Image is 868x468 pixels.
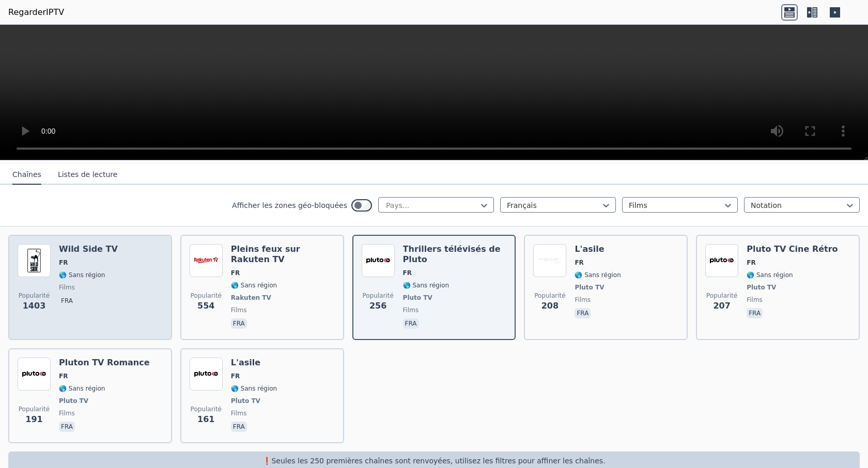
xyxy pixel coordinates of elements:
font: films [231,410,247,417]
font: 🌎 Sans région [403,282,449,289]
font: fra [233,423,245,430]
font: 🌎 Sans région [59,385,105,392]
font: fra [405,320,417,327]
img: The Asylum [533,244,566,277]
font: Afficher les zones géo-bloquées [232,201,347,209]
font: FR [575,259,583,266]
font: ❗️Seules les 250 premières chaînes sont renvoyées, utilisez les filtres pour affiner les chaînes. [262,457,605,465]
font: fra [749,310,761,317]
font: 1403 [23,301,46,311]
img: Pluto TV Romance [18,358,51,391]
font: fra [61,297,73,304]
font: fra [61,423,73,430]
font: Pluton TV Romance [59,358,150,367]
img: Pluto TV Thrillers [362,244,395,277]
font: FR [59,373,68,380]
font: films [575,296,591,303]
font: Pluto TV [575,284,604,291]
font: Pluto TV [59,397,88,405]
font: Popularité [534,292,565,299]
font: FR [747,259,755,266]
img: Wild Side TV [18,244,51,277]
font: RegarderIPTV [8,7,64,17]
font: Rakuten TV [231,294,271,301]
font: 256 [369,301,386,311]
font: 🌎 Sans région [575,271,621,279]
font: Listes de lecture [58,170,117,179]
font: 208 [541,301,559,311]
font: fra [233,320,245,327]
font: Wild Side TV [59,244,118,254]
font: Popularité [19,292,50,299]
font: Popularité [191,292,222,299]
button: Listes de lecture [58,165,117,185]
font: films [403,306,419,314]
font: FR [231,269,240,277]
font: 207 [713,301,730,311]
font: FR [231,373,240,380]
font: Chaînes [12,170,41,179]
font: Pluto TV [231,397,260,405]
font: 🌎 Sans région [231,282,277,289]
font: Popularité [706,292,737,299]
font: 554 [197,301,214,311]
img: Rakuten TV Spotlight [190,244,223,277]
font: fra [577,310,588,317]
button: Chaînes [12,165,41,185]
font: films [747,296,763,303]
font: films [59,410,75,417]
font: Popularité [19,406,50,413]
font: L'asile [575,244,604,254]
font: FR [403,269,412,277]
font: Thrillers télévisés de Pluto [403,244,501,264]
font: Popularité [362,292,393,299]
font: films [231,306,247,314]
font: 🌎 Sans région [231,385,277,392]
font: Pluto TV [403,294,432,301]
a: RegarderIPTV [8,6,64,19]
font: Pluto TV Cine Rétro [747,244,838,254]
font: 161 [197,414,214,424]
font: Pleins feux sur Rakuten TV [231,244,300,264]
font: 🌎 Sans région [747,271,793,279]
font: L'asile [231,358,260,367]
img: The Asylum [190,358,223,391]
font: 191 [25,414,42,424]
font: films [59,284,75,291]
font: 🌎 Sans région [59,271,105,279]
img: Pluto TV Cine Retro [705,244,738,277]
font: Pluto TV [747,284,776,291]
font: Popularité [191,406,222,413]
font: FR [59,259,68,266]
